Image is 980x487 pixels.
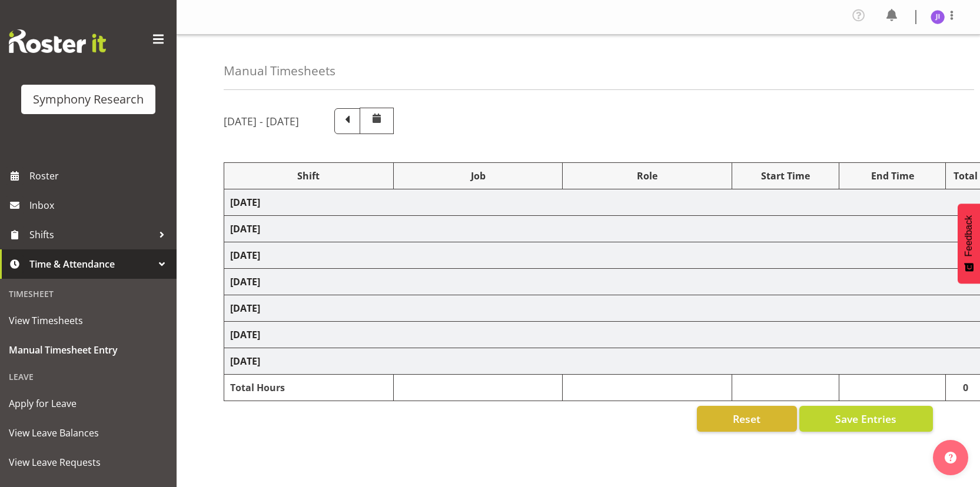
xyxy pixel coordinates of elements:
img: help-xxl-2.png [945,452,956,463]
h5: [DATE] - [DATE] [224,115,299,128]
div: End Time [845,169,940,183]
div: Role [569,169,726,183]
div: Shift [230,169,387,183]
span: View Timesheets [9,312,168,329]
h4: Manual Timesheets [224,64,335,78]
a: Manual Timesheet Entry [3,335,174,365]
td: Total Hours [224,375,394,401]
span: Manual Timesheet Entry [9,341,168,359]
a: Apply for Leave [3,389,174,418]
span: Shifts [29,226,153,243]
button: Save Entries [799,406,933,432]
img: jonathan-isidoro5583.jpg [931,10,945,24]
div: Leave [3,365,174,389]
div: Start Time [738,169,833,183]
span: Reset [733,411,760,426]
div: Timesheet [3,282,174,306]
div: Total [952,169,979,183]
span: Time & Attendance [29,255,153,273]
span: Roster [29,167,171,185]
a: View Leave Requests [3,448,174,477]
span: View Leave Balances [9,424,168,442]
a: View Leave Balances [3,418,174,448]
span: Apply for Leave [9,395,168,412]
span: Inbox [29,196,171,214]
a: View Timesheets [3,306,174,335]
span: Feedback [964,215,974,256]
span: Save Entries [835,411,896,426]
img: Rosterit website logo [9,29,106,53]
span: View Leave Requests [9,453,168,471]
button: Feedback - Show survey [958,204,980,283]
button: Reset [697,406,797,432]
div: Job [400,169,557,183]
div: Symphony Research [33,91,144,108]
